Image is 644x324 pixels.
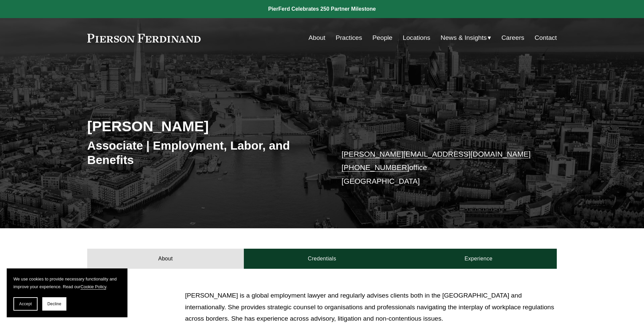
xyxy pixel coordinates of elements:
[341,148,537,188] p: office [GEOGRAPHIC_DATA]
[403,31,430,44] a: Locations
[42,297,66,311] button: Decline
[7,268,127,317] section: Cookie banner
[441,31,491,44] a: folder dropdown
[87,117,322,135] h2: [PERSON_NAME]
[47,302,61,306] span: Decline
[441,32,487,44] span: News & Insights
[336,31,362,44] a: Practices
[341,163,409,172] a: [PHONE_NUMBER]
[400,249,557,269] a: Experience
[244,249,400,269] a: Credentials
[501,31,524,44] a: Careers
[535,31,557,44] a: Contact
[13,275,121,291] p: We use cookies to provide necessary functionality and improve your experience. Read our .
[87,249,244,269] a: About
[80,284,106,289] a: Cookie Policy
[309,31,325,44] a: About
[13,297,38,311] button: Accept
[19,302,32,306] span: Accept
[341,150,531,158] a: [PERSON_NAME][EMAIL_ADDRESS][DOMAIN_NAME]
[372,31,392,44] a: People
[87,138,322,167] h3: Associate | Employment, Labor, and Benefits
